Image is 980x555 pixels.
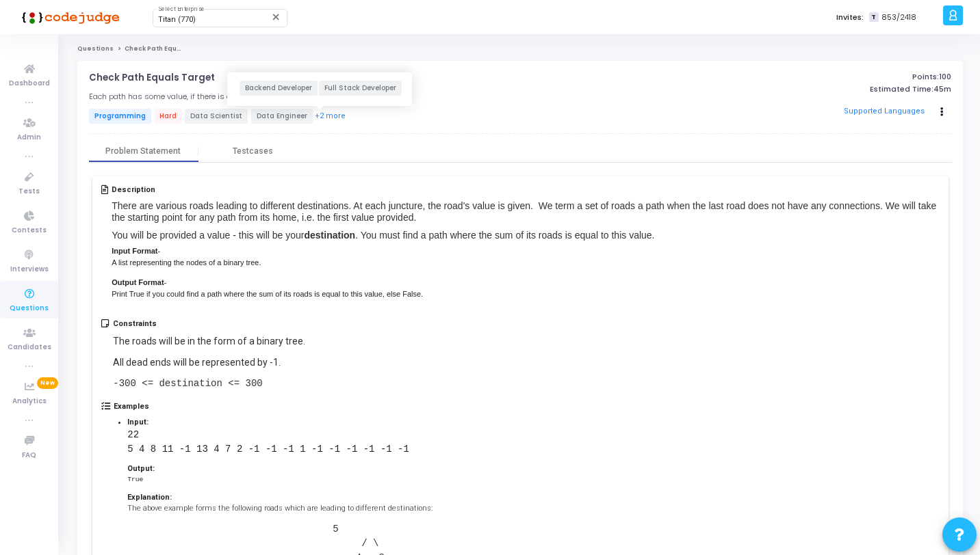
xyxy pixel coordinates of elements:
span: Contests [12,225,47,236]
h5: Constraints [113,319,305,328]
span: T [869,12,878,23]
h5: Description [112,185,939,194]
mat-icon: Clear [271,12,282,23]
span: Data Engineer [251,109,313,124]
p: The roads will be in the form of a binary tree. [113,334,305,349]
p: The above example forms the following roads which are leading to different destinations: [127,503,925,515]
span: There are various roads leading to different destinations. At each juncture, the road's value is ... [112,200,936,223]
pre: True [127,475,925,485]
span: Dashboard [9,78,50,90]
div: Testcases [233,146,273,157]
a: Questions [77,44,114,53]
strong: Input Format [112,247,157,255]
span: Titan (770) [158,15,196,24]
span: Hard [154,109,182,124]
span: New [37,377,58,389]
button: Actions [933,103,952,122]
p: Estimated Time: [671,85,951,94]
span: Backend Developer [240,81,318,96]
strong: Output Format [112,278,164,286]
span: Interviews [10,264,49,275]
p: Check Path Equals Target [89,72,215,83]
span: 853/2418 [881,12,916,23]
p: All dead ends will be represented by -1. [113,355,305,370]
strong: Explanation: [127,493,172,502]
pre: 22 5 4 8 11 -1 13 4 7 2 -1 -1 -1 1 -1 -1 -1 -1 -1 -1 [127,428,925,457]
span: You will be provided a value - this will be your . You must find a path where the sum of its road... [112,230,654,241]
div: Problem Statement [105,146,181,157]
span: Check Path Equals Target [125,44,214,53]
button: +2 more [314,110,346,123]
strong: Output: [127,464,155,473]
span: Full Stack Developer [319,81,402,96]
span: Tests [18,186,40,198]
span: Questions [10,303,49,314]
label: Invites: [836,12,864,23]
span: - A list representing the nodes of a binary tree. [112,247,261,267]
nav: breadcrumb [77,44,963,53]
span: 45m [933,85,951,94]
span: Candidates [8,342,51,353]
h5: Examples [114,402,939,411]
button: Supported Languages [839,102,929,122]
img: logo [17,3,120,31]
span: Analytics [12,396,47,407]
strong: destination [304,230,355,241]
pre: -300 <= destination <= 300 [113,377,305,391]
span: Admin [17,132,41,144]
h5: Each path has some value, if there is a path value equal to target return true. [89,92,370,101]
span: FAQ [22,450,36,461]
span: Programming [89,109,151,124]
span: - Print True if you could find a path where the sum of its roads is equal to this value, else False. [112,278,423,299]
span: 100 [939,71,951,82]
span: Data Scientist [185,109,248,124]
p: Points: [671,72,951,81]
strong: Input: [127,418,149,427]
